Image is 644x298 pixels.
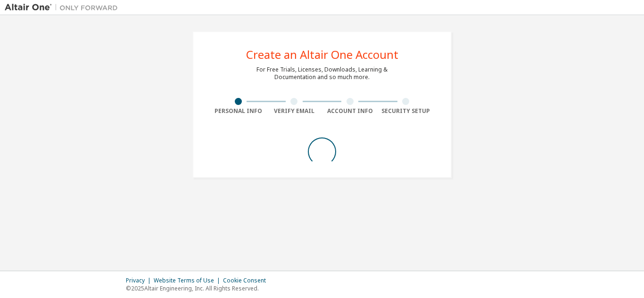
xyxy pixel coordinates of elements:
[322,107,378,115] div: Account Info
[5,3,123,12] img: Altair One
[256,66,388,81] div: For Free Trials, Licenses, Downloads, Learning & Documentation and so much more.
[223,277,272,284] div: Cookie Consent
[266,107,322,115] div: Verify Email
[378,107,434,115] div: Security Setup
[154,277,223,284] div: Website Terms of Use
[126,277,154,284] div: Privacy
[246,49,398,60] div: Create an Altair One Account
[126,284,272,292] p: © 2025 Altair Engineering, Inc. All Rights Reserved.
[210,107,266,115] div: Personal Info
